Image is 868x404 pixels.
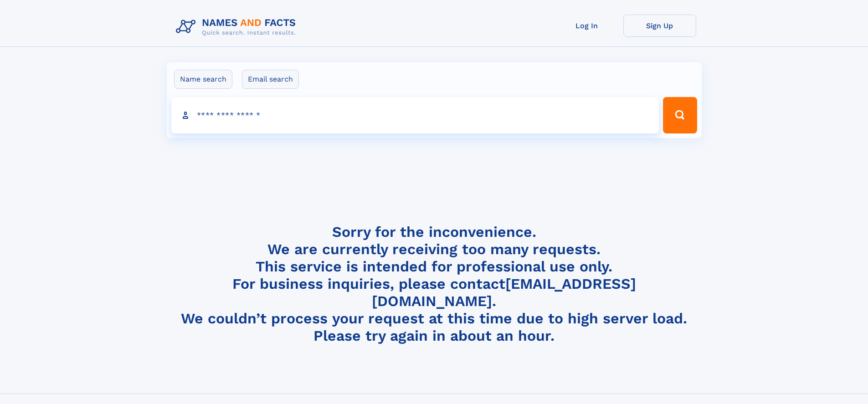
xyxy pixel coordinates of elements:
[242,70,299,89] label: Email search
[174,70,232,89] label: Name search
[172,15,303,39] img: Logo Names and Facts
[172,223,696,345] h4: Sorry for the inconvenience. We are currently receiving too many requests. This service is intend...
[663,97,697,133] button: Search Button
[623,15,696,37] a: Sign Up
[171,97,659,133] input: search input
[550,15,623,37] a: Log In
[372,275,636,310] a: [EMAIL_ADDRESS][DOMAIN_NAME]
